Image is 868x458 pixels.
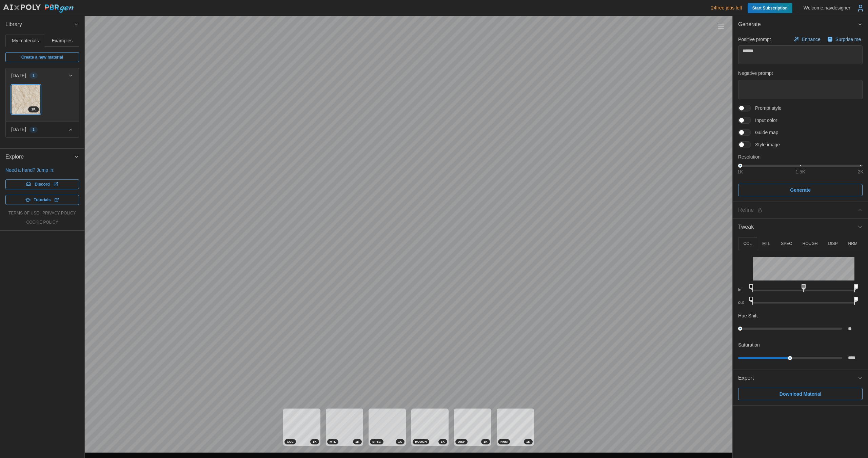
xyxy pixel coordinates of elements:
[780,388,822,400] span: Download Material
[441,439,445,444] span: 1 K
[33,73,35,78] span: 1
[33,127,35,132] span: 1
[738,184,863,196] button: Generate
[34,195,51,205] span: Tutorials
[743,241,752,247] p: COL
[751,129,778,136] span: Guide map
[5,179,79,189] a: Discord
[790,184,811,196] span: Generate
[287,439,294,444] span: COL
[803,241,818,247] p: ROUGH
[12,38,39,43] span: My materials
[716,21,726,31] button: Toggle viewport controls
[804,4,850,11] p: Welcome, navdesigner
[738,206,857,214] div: Refine
[802,36,822,43] p: Enhance
[5,167,79,173] p: Need a hand? Jump in:
[26,220,58,225] a: cookie policy
[751,117,777,124] span: Input color
[828,241,837,247] p: DISP
[738,287,747,293] p: in
[8,210,39,216] a: terms of use
[733,370,868,387] button: Export
[35,180,50,189] span: Discord
[738,36,771,43] p: Positive prompt
[526,439,530,444] span: 1 K
[738,341,760,348] p: Saturation
[733,202,868,218] button: Refine
[52,38,73,43] span: Examples
[792,35,822,44] button: Enhance
[415,439,427,444] span: ROUGH
[5,149,74,165] span: Explore
[751,141,780,148] span: Style image
[330,439,336,444] span: MTL
[5,195,79,205] a: Tutorials
[31,107,36,112] span: 1 K
[738,388,863,400] button: Download Material
[372,439,381,444] span: SPEC
[3,4,74,13] img: AIxPoly PBRgen
[835,36,862,43] p: Surprise me
[781,241,792,247] p: SPEC
[733,16,868,33] button: Generate
[11,72,26,79] p: [DATE]
[738,370,857,387] span: Export
[12,85,40,114] img: yr4nV5KClCYdKcsDL1xT
[42,210,76,216] a: privacy policy
[5,16,74,33] span: Library
[6,83,79,122] div: [DATE]1
[748,3,792,13] a: Start Subscription
[752,3,788,13] span: Start Subscription
[484,439,488,444] span: 1 K
[738,312,758,319] p: Hue Shift
[738,16,857,33] span: Generate
[398,439,402,444] span: 1 K
[733,235,868,370] div: Tweak
[738,70,863,77] p: Negative prompt
[751,105,782,111] span: Prompt style
[458,439,465,444] span: DISP
[738,153,863,160] p: Resolution
[6,68,79,83] button: [DATE]1
[11,126,26,133] p: [DATE]
[826,35,863,44] button: Surprise me
[355,439,359,444] span: 1 K
[733,386,868,405] div: Export
[733,33,868,202] div: Generate
[11,85,41,114] a: yr4nV5KClCYdKcsDL1xT1K
[738,219,857,235] span: Tweak
[848,241,857,247] p: NRM
[711,4,742,11] p: 24 free jobs left
[762,241,770,247] p: MTL
[6,122,79,137] button: [DATE]1
[21,53,63,62] span: Create a new material
[500,439,508,444] span: NRM
[313,439,317,444] span: 1 K
[738,300,747,306] p: out
[733,219,868,235] button: Tweak
[5,52,79,62] a: Create a new material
